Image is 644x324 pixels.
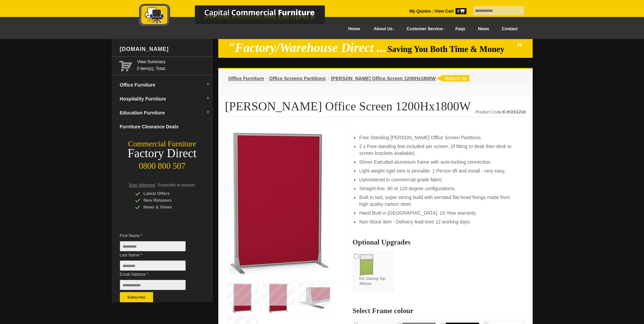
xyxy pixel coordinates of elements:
[359,194,519,208] li: Built to last, super strong build with serrated flat head fixings made from high quality carbon s...
[387,44,515,54] span: Saving You Both Time & Money
[117,39,213,59] div: [DOMAIN_NAME]
[137,58,210,65] a: View Summary
[435,9,466,14] strong: View Cart
[475,109,526,115] div: Product Code:
[135,204,200,211] div: News & Views
[359,134,519,141] li: Free Standing [PERSON_NAME] Office Screen Partitions.
[359,167,519,174] li: Light weight rigid core is pinnable. 1 Person lift and install - very easy.
[516,41,523,55] em: "
[117,120,213,134] a: Furniture Clearance Deals
[129,183,155,187] span: Stay Informed
[158,183,196,187] span: Subscribe to receive:
[352,307,526,314] h2: Select Frame colour
[117,92,213,106] a: Hospitality Furnituredropdown
[266,75,268,82] li: ›
[120,232,196,239] span: First Name *
[135,190,200,197] div: Latest Offers
[112,149,213,158] div: Factory Direct
[206,83,210,87] img: dropdown
[327,75,329,82] li: ›
[206,96,210,101] img: dropdown
[137,58,210,71] span: 0 item(s), Total:
[120,271,196,278] span: Email Address *
[120,241,186,251] input: First Name *
[359,254,392,287] label: KG Glazing Top 300mm
[495,21,524,37] a: Contact
[225,100,526,117] h1: [PERSON_NAME] Office Screen 1200Hx1800W
[359,159,519,165] li: 50mm Extruded aluminium frame with auto-locking connection.
[366,21,399,37] a: About Us
[120,252,196,258] span: Last Name *
[502,110,526,114] strong: K-KOS1218
[399,21,449,37] a: Customer Service
[359,218,519,225] li: Non-Stock item - Delivery lead-time 12 working days.
[359,176,519,183] li: Upholstered in commercial grade fabric.
[352,239,526,246] h2: Optional Upgrades
[359,143,519,157] li: 2 x Free standing feet included per screen. (If fitting to desk then desk to screen brackets avai...
[472,21,495,37] a: News
[269,76,326,81] a: Office Screens Partitions
[436,75,470,82] img: return to
[449,21,472,37] a: Faqs
[135,197,200,204] div: New Releases
[120,280,186,290] input: Email Address *
[228,41,386,55] em: "Factory/Warehouse Direct ...
[120,260,186,271] input: Last Name *
[359,254,374,276] img: KG Glazing Top 300mm
[359,210,519,216] li: Hand Built in [GEOGRAPHIC_DATA]. 15-Year warranty.
[229,131,331,275] img: Kubit Office Screen 1200Hx1800W
[112,158,213,171] div: 0800 800 507
[206,110,210,114] img: dropdown
[359,185,519,192] li: Straight-line, 90 or 120 degree configurations.
[409,9,431,14] a: My Quotes
[120,3,358,30] a: Capital Commercial Furniture Logo
[331,76,436,81] a: [PERSON_NAME] Office Screen 1200Hx1800W
[120,3,358,28] img: Capital Commercial Furniture Logo
[456,8,466,14] span: 0
[120,292,153,302] button: Subscribe
[433,9,466,14] a: View Cart0
[117,106,213,120] a: Education Furnituredropdown
[112,139,213,149] div: Commercial Furniture
[228,76,264,81] a: Office Furniture
[117,78,213,92] a: Office Furnituredropdown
